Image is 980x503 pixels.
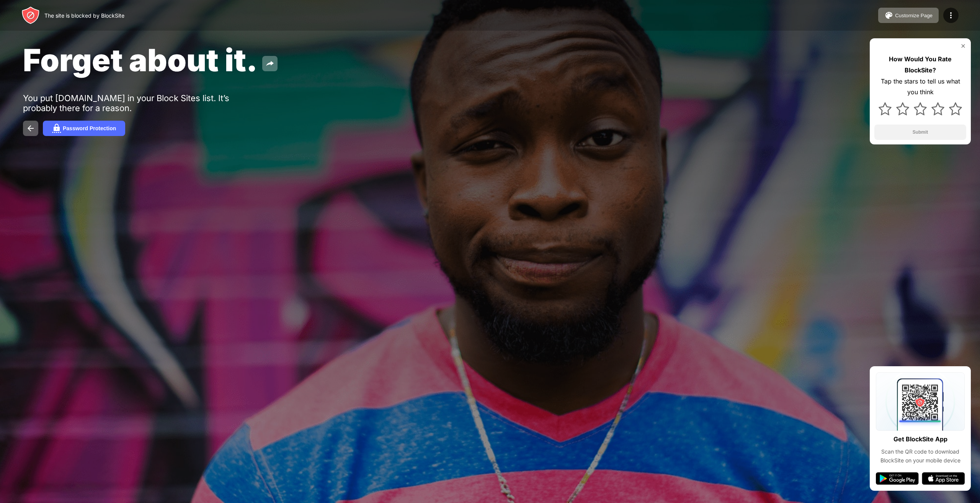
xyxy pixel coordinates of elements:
img: google-play.svg [876,472,919,485]
img: star.svg [896,102,909,115]
img: pallet.svg [884,11,893,20]
img: back.svg [26,124,35,133]
div: How Would You Rate BlockSite? [874,54,966,76]
div: Tap the stars to tell us what you think [874,76,966,98]
span: Forget about it. [23,41,258,79]
iframe: Banner [23,406,204,494]
img: rate-us-close.svg [960,43,966,49]
img: app-store.svg [922,472,965,485]
img: star.svg [931,102,944,115]
img: header-logo.svg [21,6,40,25]
button: Submit [874,125,966,140]
div: Customize Page [895,13,933,18]
img: password.svg [52,124,61,133]
div: The site is blocked by BlockSite [44,12,124,19]
button: Customize Page [878,8,939,23]
img: share.svg [265,59,274,68]
img: qrcode.svg [876,372,965,431]
div: You put [DOMAIN_NAME] in your Block Sites list. It’s probably there for a reason. [23,93,260,113]
img: star.svg [914,102,927,115]
div: Get BlockSite App [893,434,947,445]
div: Password Protection [63,125,116,131]
img: menu-icon.svg [946,11,955,20]
button: Password Protection [43,121,125,136]
div: Scan the QR code to download BlockSite on your mobile device [876,447,965,465]
img: star.svg [879,102,892,115]
img: star.svg [949,102,962,115]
